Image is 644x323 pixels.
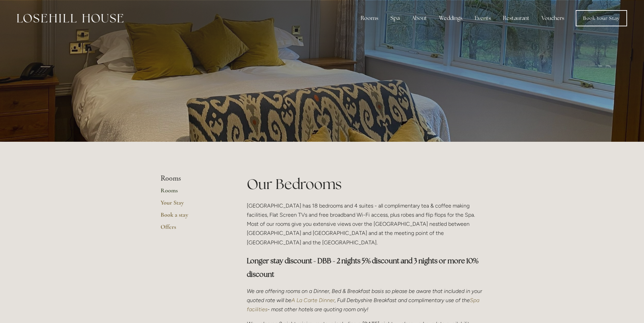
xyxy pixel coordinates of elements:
[385,11,405,25] div: Spa
[355,11,384,25] div: Rooms
[161,211,225,223] a: Book a stay
[161,199,225,211] a: Your Stay
[335,297,470,303] em: , Full Derbyshire Breakfast and complimentary use of the
[17,14,123,23] img: Losehill House
[247,288,483,303] em: We are offering rooms on a Dinner, Bed & Breakfast basis so please be aware that included in your...
[406,11,432,25] div: About
[576,10,627,26] a: Book Your Stay
[498,11,535,25] div: Restaurant
[536,11,570,25] a: Vouchers
[161,187,225,199] a: Rooms
[161,223,225,235] a: Offers
[247,174,484,194] h1: Our Bedrooms
[434,11,468,25] div: Weddings
[161,174,225,183] li: Rooms
[247,256,480,279] strong: Longer stay discount - DBB - 2 nights 5% discount and 3 nights or more 10% discount
[267,306,368,313] em: - most other hotels are quoting room only!
[291,297,335,303] a: A La Carte Dinner
[469,11,496,25] div: Events
[247,201,484,247] p: [GEOGRAPHIC_DATA] has 18 bedrooms and 4 suites - all complimentary tea & coffee making facilities...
